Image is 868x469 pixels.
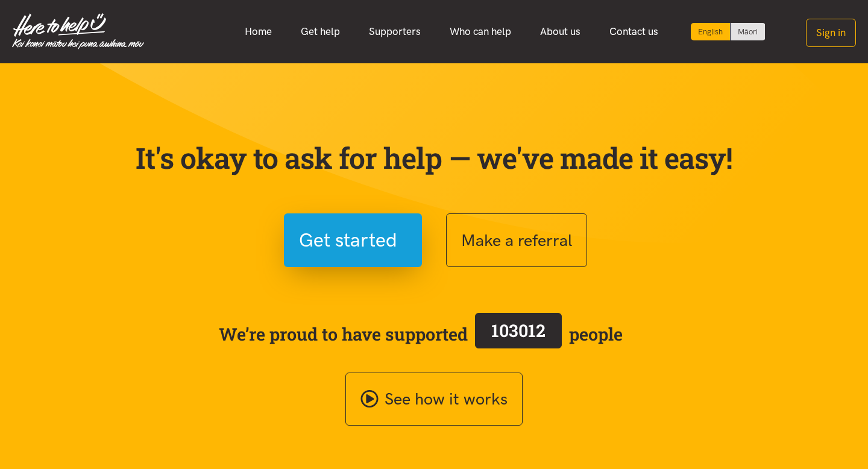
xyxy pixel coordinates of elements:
p: It's okay to ask for help — we've made it easy! [133,140,735,175]
span: 103012 [491,319,546,342]
img: Home [12,13,144,49]
button: Get started [284,213,422,267]
a: Who can help [435,19,526,45]
div: Current language [691,23,731,40]
a: Home [230,19,286,45]
span: We’re proud to have supported people [219,310,623,357]
a: Get help [286,19,354,45]
a: 103012 [468,310,569,357]
button: Make a referral [446,213,587,267]
button: Sign in [806,19,856,47]
span: Get started [299,225,397,256]
div: Language toggle [691,23,766,40]
a: See how it works [345,373,523,426]
a: Supporters [354,19,435,45]
a: Contact us [595,19,673,45]
a: About us [526,19,595,45]
a: Switch to Te Reo Māori [731,23,765,40]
